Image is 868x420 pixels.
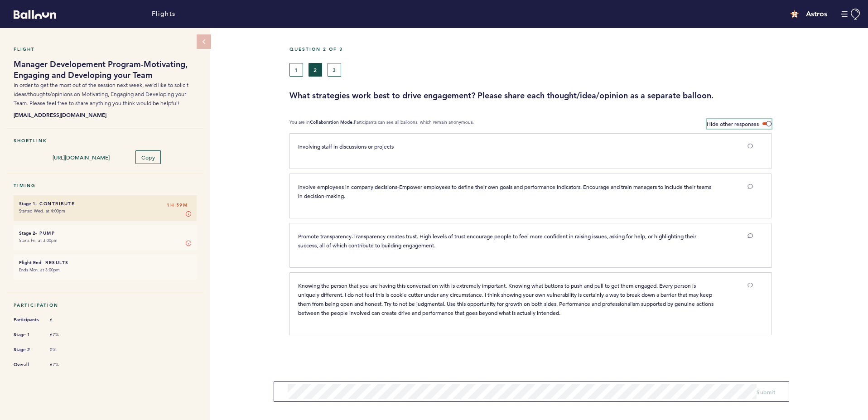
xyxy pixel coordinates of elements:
[14,330,41,339] span: Stage 1
[309,63,322,77] button: 2
[707,120,759,127] span: Hide other responses
[50,362,77,368] span: 67%
[167,201,188,210] span: 1H 59M
[19,237,58,243] time: Starts Fri. at 3:00pm
[14,82,188,106] span: In order to get the most out of the session next week, we’d like to solicit ideas/thoughts/opinio...
[289,46,861,52] h5: Question 2 of 3
[19,260,41,266] small: Flight End
[14,110,197,119] b: [EMAIL_ADDRESS][DOMAIN_NAME]
[19,201,35,207] small: Stage 1
[14,345,41,354] span: Stage 2
[298,282,715,316] span: Knowing the person that you are having this conversation with is extremely important. Knowing wha...
[757,388,775,396] span: Submit
[50,317,77,323] span: 6
[298,232,698,249] span: Promote transparency-Transparency creates trust. High levels of trust encourage people to feel mo...
[135,150,161,164] button: Copy
[14,302,197,308] h5: Participation
[14,46,197,52] h5: Flight
[141,154,155,161] span: Copy
[19,267,60,273] time: Ends Mon. at 3:00pm
[298,143,394,150] span: Involving staff in discussions or projects
[289,90,861,101] h3: What strategies work best to drive engagement? Please share each thought/idea/opinion as a separa...
[19,230,191,236] h6: - Pump
[806,9,827,19] h4: Astros
[14,10,56,19] svg: Balloon
[289,63,303,77] button: 1
[328,63,341,77] button: 3
[19,208,65,214] time: Started Wed. at 4:00pm
[289,119,474,129] p: You are in Participants can see all balloons, which remain anonymous.
[152,9,176,19] a: Flights
[14,59,197,81] h1: Manager Developement Program-Motivating, Engaging and Developing your Team
[14,183,197,188] h5: Timing
[14,315,41,324] span: Participants
[757,387,775,396] button: Submit
[50,332,77,338] span: 67%
[19,201,191,207] h6: - Contribute
[14,138,197,144] h5: Shortlink
[19,260,191,266] h6: - Results
[19,230,35,236] small: Stage 2
[841,9,861,20] button: Manage Account
[7,9,56,19] a: Balloon
[14,360,41,369] span: Overall
[298,183,713,199] span: Involve employees in company decisions-Empower employees to define their own goals and performanc...
[310,119,354,125] b: Collaboration Mode.
[50,347,77,353] span: 0%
